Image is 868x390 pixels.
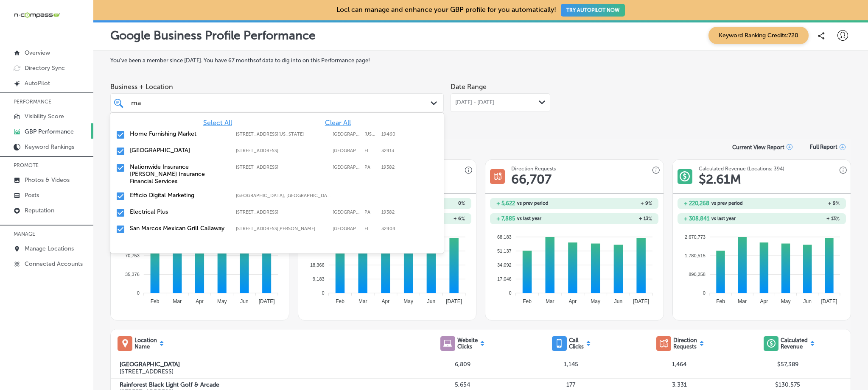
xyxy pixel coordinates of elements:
[511,166,556,172] h3: Direction Requests
[497,276,512,281] tspan: 17,046
[673,337,697,350] p: Direction Requests
[409,361,517,368] p: 6,809
[25,245,74,252] p: Manage Locations
[236,209,328,215] label: 313 S Bolmar Street
[25,128,74,135] p: GBP Performance
[240,298,248,304] tspan: Jun
[381,209,395,215] label: 19382
[781,337,808,350] p: Calculated Revenue
[381,164,395,170] label: 19382
[689,272,706,277] tspan: 890,258
[120,368,409,375] p: [STREET_ADDRESS]
[684,200,709,206] h2: + 220,268
[517,361,625,368] p: 1,145
[517,381,625,388] p: 177
[810,144,837,150] span: Full Report
[130,147,227,154] label: San Marcos Mexican Grill Pier Park
[738,298,747,304] tspan: Mar
[14,11,60,19] img: 660ab0bf-5cc7-4cb8-ba1c-48b5ae0f18e60NCTV_CLogo_TV_Black_-500x88.png
[711,216,736,221] span: vs last year
[517,216,541,221] span: vs last year
[699,166,784,172] h3: Calculated Revenue (Locations: 394)
[633,298,649,304] tspan: [DATE]
[497,248,512,253] tspan: 51,137
[236,131,328,137] label: 751 Pike Springs Road; Pennsylvania 113
[648,216,652,222] span: %
[381,226,395,231] label: 32404
[760,298,768,304] tspan: Apr
[381,298,389,304] tspan: Apr
[364,131,377,137] label: Pennsylvania
[451,83,487,91] label: Date Range
[409,381,517,388] p: 5,654
[259,298,275,304] tspan: [DATE]
[734,361,842,368] p: $57,389
[457,337,478,350] p: Website Clicks
[511,172,552,187] h1: 66,707
[497,262,512,267] tspan: 34,092
[461,201,465,206] span: %
[708,27,809,44] span: Keyword Ranking Credits: 720
[517,201,549,206] span: vs prev period
[310,262,325,267] tspan: 18,366
[236,164,328,170] label: 230 W Market St
[762,201,840,206] h2: + 9
[781,298,790,304] tspan: May
[364,164,377,170] label: PA
[497,234,512,239] tspan: 68,183
[110,83,444,91] span: Business + Location
[333,164,360,170] label: West Chester
[333,148,360,153] label: Panama City Beach
[130,163,227,185] label: Nationwide Insurance Jillian O'Brien Insurance Financial Services
[364,226,377,231] label: FL
[236,148,328,153] label: 101 Bluefish Dr Suite 105
[496,215,515,222] h2: + 7,885
[196,298,204,304] tspan: Apr
[561,4,625,17] button: TRY AUTOPILOT NOW
[569,298,577,304] tspan: Apr
[25,113,64,120] p: Visibility Score
[110,57,851,64] label: You've been a member since [DATE] . You have 67 months of data to dig into on this Performance page!
[455,99,494,106] span: [DATE] - [DATE]
[523,298,532,304] tspan: Feb
[836,216,840,222] span: %
[381,131,395,137] label: 19460
[546,298,554,304] tspan: Mar
[703,290,706,295] tspan: 0
[217,298,227,304] tspan: May
[325,119,351,127] span: Clear All
[574,201,652,206] h2: + 9
[509,290,512,295] tspan: 0
[684,215,709,222] h2: + 308,841
[322,290,324,295] tspan: 0
[496,200,515,206] h2: + 5,622
[110,28,316,42] p: Google Business Profile Performance
[803,298,811,304] tspan: Jun
[427,298,435,304] tspan: Jun
[461,216,465,222] span: %
[716,298,725,304] tspan: Feb
[732,144,784,150] p: Current View Report
[699,172,741,187] h1: $ 2.61M
[685,234,706,239] tspan: 2,670,773
[574,216,652,222] h2: + 13
[151,298,160,304] tspan: Feb
[333,131,360,137] label: Phoenixville
[364,209,377,215] label: PA
[25,176,70,184] p: Photos & Videos
[236,226,328,231] label: 532 N Tyndall Pkwy
[685,253,706,258] tspan: 1,780,515
[25,143,74,150] p: Keyword Rankings
[25,49,50,56] p: Overview
[25,192,39,199] p: Posts
[381,148,394,153] label: 32413
[130,225,227,232] label: San Marcos Mexican Grill Callaway
[25,64,65,72] p: Directory Sync
[648,201,652,206] span: %
[125,272,140,277] tspan: 35,376
[130,208,227,215] label: Electrical Plus
[762,216,840,222] h2: + 13
[25,80,50,87] p: AutoPilot
[173,298,182,304] tspan: Mar
[614,298,622,304] tspan: Jun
